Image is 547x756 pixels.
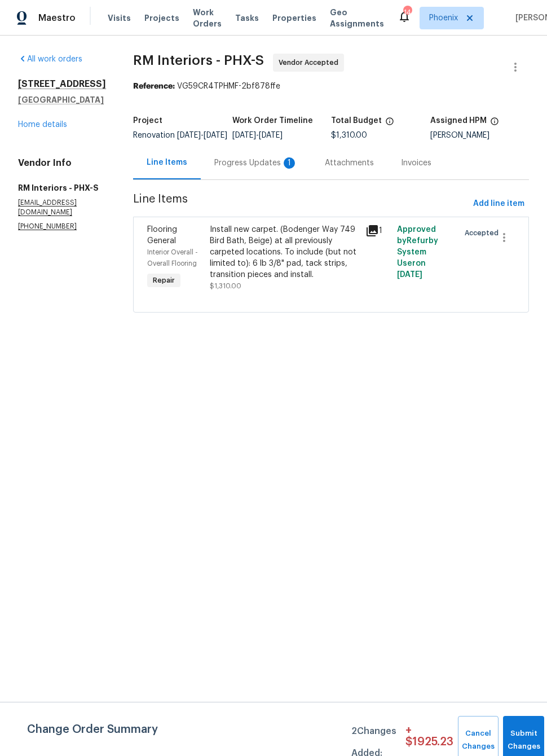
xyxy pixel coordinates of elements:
div: VG59CR4TPHMF-2bf878ffe [133,81,529,92]
span: Visits [108,12,131,24]
div: Attachments [325,157,374,169]
span: Approved by Refurby System User on [397,226,438,279]
h5: Assigned HPM [430,117,487,125]
span: Projects [144,12,179,24]
div: 14 [403,7,411,18]
span: - [177,131,227,139]
div: Invoices [401,157,431,169]
span: [DATE] [177,131,201,139]
span: RM Interiors - PHX-S [133,54,264,67]
h5: Total Budget [331,117,382,125]
span: [DATE] [232,131,256,139]
span: [DATE] [204,131,227,139]
a: All work orders [18,55,82,63]
span: $1,310.00 [210,283,241,289]
div: [PERSON_NAME] [430,131,530,139]
span: [DATE] [259,131,283,139]
span: - [232,131,283,139]
span: [DATE] [397,271,422,279]
span: Line Items [133,194,469,214]
span: Renovation [133,131,227,139]
span: Phoenix [429,12,458,24]
div: 1 [365,224,390,238]
button: Add line item [469,194,529,214]
span: Geo Assignments [330,7,384,29]
span: Properties [272,12,316,24]
span: Add line item [473,197,524,211]
span: Accepted [465,227,503,239]
b: Reference: [133,82,175,90]
span: Tasks [235,14,259,22]
h5: Work Order Timeline [232,117,313,125]
span: The hpm assigned to this work order. [490,117,499,131]
a: Home details [18,121,67,129]
div: Line Items [147,157,187,168]
span: Maestro [38,12,76,24]
span: Repair [148,275,179,286]
h4: Vendor Info [18,157,106,169]
div: Install new carpet. (Bodenger Way 749 Bird Bath, Beige) at all previously carpeted locations. To ... [210,224,359,280]
span: The total cost of line items that have been proposed by Opendoor. This sum includes line items th... [385,117,394,131]
span: $1,310.00 [331,131,367,139]
div: Progress Updates [214,157,298,169]
div: 1 [284,157,295,169]
span: Interior Overall - Overall Flooring [147,249,198,267]
span: Vendor Accepted [279,57,343,68]
span: Flooring General [147,226,177,245]
span: Work Orders [193,7,222,29]
h5: Project [133,117,162,125]
h5: RM Interiors - PHX-S [18,182,106,194]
